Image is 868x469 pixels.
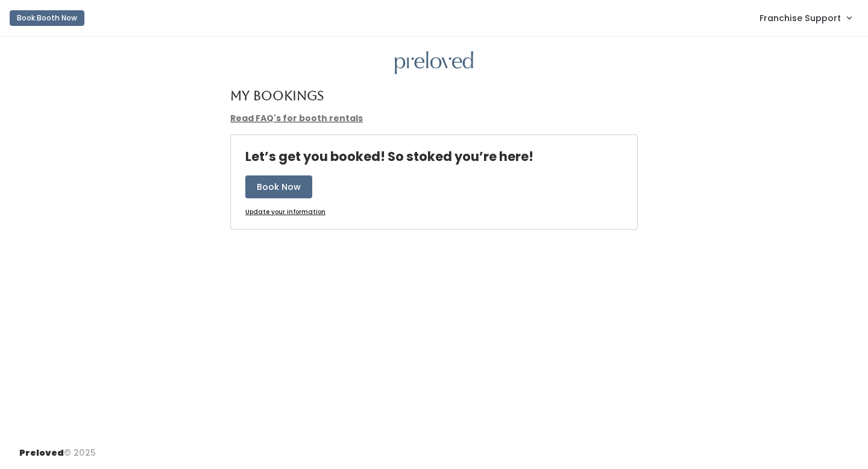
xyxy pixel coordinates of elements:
span: Franchise Support [759,11,841,25]
u: Update your information [245,207,325,216]
button: Book Now [245,175,312,198]
a: Update your information [245,208,325,217]
img: preloved logo [395,51,473,75]
button: Book Booth Now [10,10,84,26]
a: Book Booth Now [10,5,84,31]
a: Franchise Support [747,5,863,31]
span: Preloved [19,447,64,459]
a: Read FAQ's for booth rentals [230,112,363,124]
h4: My Bookings [230,89,324,102]
h4: Let’s get you booked! So stoked you’re here! [245,150,533,163]
div: © 2025 [19,437,96,459]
